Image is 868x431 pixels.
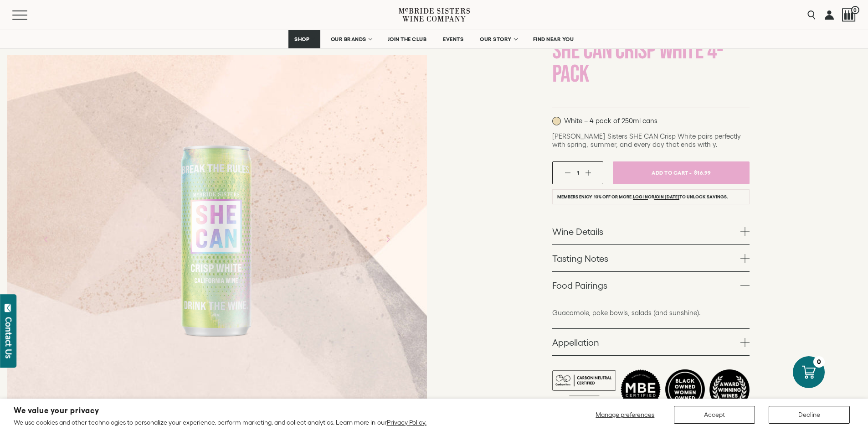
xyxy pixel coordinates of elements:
p: Guacamole, poke bowls, salads (and sunshine). [552,308,750,317]
p: We use cookies and other technologies to personalize your experience, perform marketing, and coll... [14,418,426,426]
a: Wine Details [552,218,750,244]
a: Log in [633,194,648,200]
h1: SHE CAN Crisp White 4-pack [552,39,750,86]
button: Add To Cart - $16.99 [613,161,750,184]
span: OUR BRANDS [331,36,366,42]
span: FIND NEAR YOU [533,36,574,42]
span: 0 [851,6,859,14]
button: Manage preferences [590,406,660,424]
div: 0 [813,356,825,368]
button: Accept [674,406,755,424]
h2: We value your privacy [14,407,426,415]
div: Contact Us [4,317,13,358]
span: OUR STORY [480,36,512,42]
button: Mobile Menu Trigger [12,10,45,20]
a: OUR BRANDS [325,30,377,48]
a: join [DATE] [654,194,679,200]
span: EVENTS [443,36,463,42]
a: FIND NEAR YOU [527,30,580,48]
span: [PERSON_NAME] Sisters SHE CAN Crisp White pairs perfectly with spring, summer, and every day that... [552,132,741,148]
a: OUR STORY [474,30,523,48]
span: Add To Cart - [652,166,692,179]
a: EVENTS [437,30,469,48]
a: Privacy Policy. [387,419,426,426]
a: Food Pairings [552,272,750,298]
a: Tasting Notes [552,245,750,271]
button: Next [376,228,400,251]
span: $16.99 [694,166,711,179]
span: Manage preferences [596,411,654,418]
a: SHOP [288,30,320,48]
li: Members enjoy 10% off or more. or to unlock savings. [552,189,750,204]
a: Appellation [552,329,750,355]
button: Decline [769,406,850,424]
a: JOIN THE CLUB [382,30,433,48]
span: 1 [577,170,579,176]
p: White – 4 pack of 250ml cans [552,117,657,125]
button: Previous [35,228,58,251]
span: JOIN THE CLUB [388,36,427,42]
span: SHOP [294,36,310,42]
